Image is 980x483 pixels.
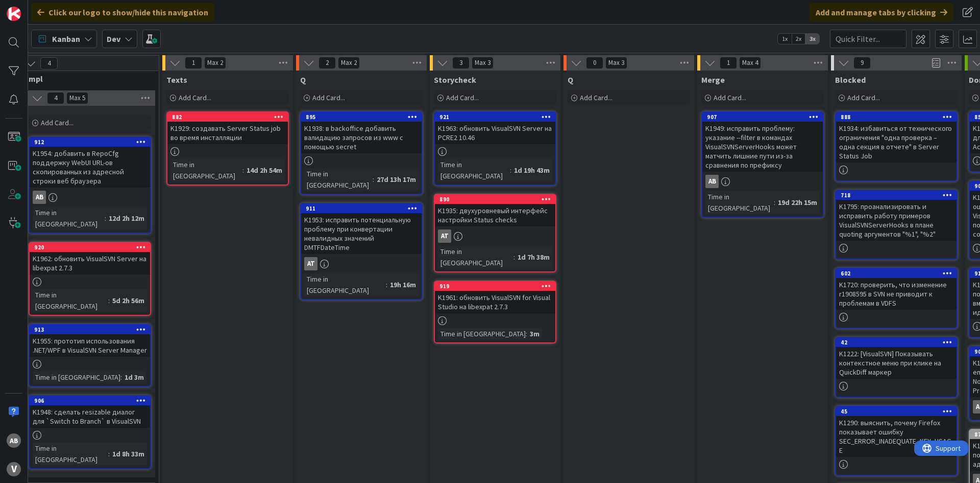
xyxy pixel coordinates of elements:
[836,122,957,163] div: K1934: избавиться от технического ограничения "одна проверка – одна секция в отчете" в Server Sta...
[172,113,288,121] div: 882
[836,191,957,200] div: 718
[702,175,823,188] div: AB
[701,75,725,85] span: Merge
[841,113,957,121] div: 888
[836,407,957,416] div: 45
[446,93,479,102] span: Add Card...
[836,200,957,241] div: K1795: проанализировать и исправить работу примеров VisualSVNServerHooks в плане quoting аргумент...
[374,174,419,185] div: 27d 13h 17m
[586,57,603,69] span: 0
[122,372,146,383] div: 1d 3m
[33,289,108,312] div: Time in [GEOGRAPHIC_DATA]
[836,269,957,278] div: 602
[107,34,120,44] b: Dev
[30,137,150,188] div: 912K1954: добавить в RepoCfg поддержку WebUI URL-ов скопированных из адресной строки веб браузера
[167,112,288,144] div: 882K1929: создавать Server Status job во время инсталляции
[439,196,555,203] div: 890
[34,397,150,404] div: 906
[31,3,214,21] div: Click our logo to show/hide this navigation
[705,175,719,188] div: AB
[207,60,223,65] div: Max 2
[30,396,150,428] div: 906K1948: сделать resizable диалог для `Switch to Branch` в VisualSVN
[26,74,146,84] span: Impl
[167,112,288,122] div: 882
[853,57,871,69] span: 9
[841,339,957,346] div: 42
[242,165,244,176] span: :
[515,251,552,263] div: 1d 7h 38m
[435,195,555,226] div: 890K1935: двухуровневый интерфейс настройки Status checks
[166,75,187,85] span: Texts
[836,416,957,457] div: K1290: выяснить, почему Firefox показывает ошибку SEC_ERROR_INADEQUATE_KEY_USAGE
[836,338,957,347] div: 42
[179,93,211,102] span: Add Card...
[47,92,64,104] span: 4
[301,122,422,153] div: K1938: в backoffice добавить валидацию запросов из www с помощью secret
[775,197,820,208] div: 19d 22h 15m
[30,325,150,334] div: 913
[707,113,823,121] div: 907
[301,204,422,254] div: 911K1953: исправить потенциальную проблему при конвертации невалидных значений DMTFDateTime
[435,122,555,144] div: K1963: обновить VisualSVN Server на PCRE2 10.46
[306,205,422,212] div: 911
[105,213,106,224] span: :
[30,325,150,357] div: 913K1955: прототип использования .NET/WPF в VisualSVN Server Manager
[33,443,108,465] div: Time in [GEOGRAPHIC_DATA]
[580,93,612,102] span: Add Card...
[34,244,150,251] div: 920
[438,229,451,243] div: AT
[110,448,147,459] div: 1d 8h 33m
[30,252,150,274] div: K1962: обновить VisualSVN Server на libexpat 2.7.3
[304,273,386,296] div: Time in [GEOGRAPHIC_DATA]
[841,270,957,277] div: 602
[435,112,555,144] div: 921K1963: обновить VisualSVN Server на PCRE2 10.46
[835,75,866,85] span: Blocked
[435,282,555,291] div: 919
[452,57,470,69] span: 3
[7,433,21,448] div: AB
[778,34,792,44] span: 1x
[435,195,555,204] div: 890
[836,269,957,310] div: 602K1720: проверить, что изменение r1908595 в SVN не приводит к проблемам в VDFS
[304,257,317,270] div: AT
[108,295,110,306] span: :
[527,328,542,339] div: 3m
[312,93,345,102] span: Add Card...
[836,347,957,379] div: K1222: [VisualSVN] Показывать контекстное меню при клике на QuickDiff маркер
[34,139,150,146] div: 912
[30,396,150,405] div: 906
[110,295,147,306] div: 5d 2h 56m
[7,462,21,476] div: V
[742,60,758,65] div: Max 4
[52,33,80,45] span: Kanban
[185,57,202,69] span: 1
[301,112,422,122] div: 895
[836,338,957,379] div: 42K1222: [VisualSVN] Показывать контекстное меню при клике на QuickDiff маркер
[69,96,85,101] div: Max 5
[386,279,387,290] span: :
[301,257,422,270] div: AT
[439,283,555,290] div: 919
[702,112,823,172] div: 907K1949: исправить проблему: указание --filter в командах VisualSVNServerHooks может матчить лиш...
[720,57,737,69] span: 1
[244,165,285,176] div: 14d 2h 54m
[836,112,957,122] div: 888
[30,191,150,204] div: AB
[30,137,150,147] div: 912
[301,112,422,153] div: 895K1938: в backoffice добавить валидацию запросов из www с помощью secret
[34,326,150,333] div: 913
[301,204,422,213] div: 911
[702,122,823,172] div: K1949: исправить проблему: указание --filter в командах VisualSVNServerHooks может матчить лишние...
[836,112,957,163] div: 888K1934: избавиться от технического ограничения "одна проверка – одна секция в отчете" в Server ...
[836,407,957,457] div: 45K1290: выяснить, почему Firefox показывает ошибку SEC_ERROR_INADEQUATE_KEY_USAGE
[526,328,527,339] span: :
[774,197,775,208] span: :
[40,57,58,70] span: 4
[120,372,122,383] span: :
[41,118,73,127] span: Add Card...
[30,405,150,428] div: K1948: сделать resizable диалог для `Switch to Branch` в VisualSVN
[21,2,46,14] span: Support
[33,207,105,229] div: Time in [GEOGRAPHIC_DATA]
[33,191,46,204] div: AB
[805,34,819,44] span: 3x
